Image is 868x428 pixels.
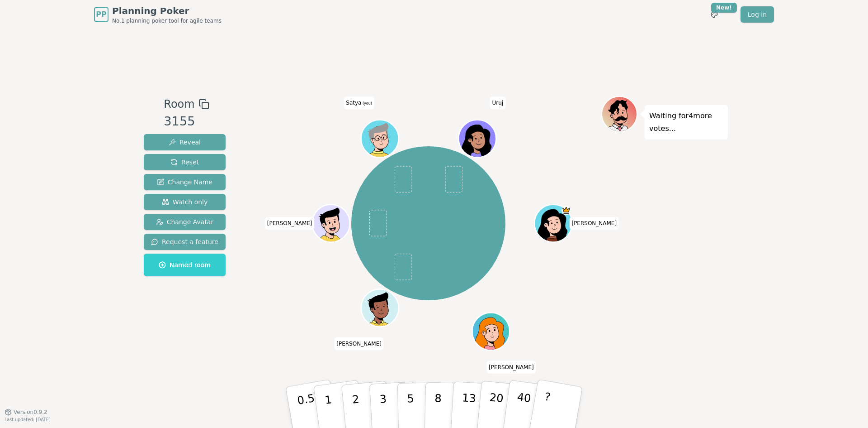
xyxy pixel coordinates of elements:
[344,96,374,109] span: Click to change your name
[144,134,226,150] button: Reveal
[159,260,211,269] span: Named room
[162,197,208,207] span: Watch only
[151,237,218,246] span: Request a feature
[112,5,222,17] span: Planning Poker
[334,337,384,350] span: Click to change your name
[741,6,774,23] a: Log in
[490,96,506,109] span: Click to change your name
[486,361,536,373] span: Click to change your name
[144,234,226,250] button: Request a feature
[170,158,199,167] span: Reset
[265,217,315,230] span: Click to change your name
[5,417,51,422] span: Last updated: [DATE]
[144,254,226,276] button: Named room
[96,9,106,20] span: PP
[711,3,737,13] div: New!
[144,154,226,170] button: Reset
[5,409,47,416] button: Version0.9.2
[144,214,226,230] button: Change Avatar
[14,409,47,416] span: Version 0.9.2
[144,194,226,210] button: Watch only
[157,178,212,187] span: Change Name
[569,217,619,230] span: Click to change your name
[649,110,723,135] p: Waiting for 4 more votes...
[169,138,201,147] span: Reveal
[164,96,194,112] span: Room
[94,5,222,24] a: PPPlanning PokerNo.1 planning poker tool for agile teams
[561,206,571,215] span: Nancy is the host
[164,112,209,131] div: 3155
[112,17,222,24] span: No.1 planning poker tool for agile teams
[156,217,214,226] span: Change Avatar
[362,121,397,156] button: Click to change your avatar
[706,6,722,23] button: New!
[144,174,226,190] button: Change Name
[361,101,372,106] span: (you)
